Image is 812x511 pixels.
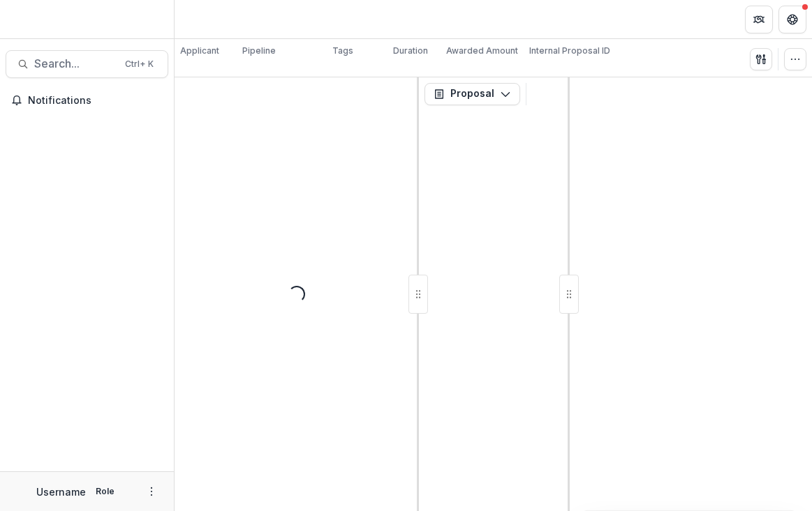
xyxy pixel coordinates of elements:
button: Notifications [6,89,168,112]
p: Duration [393,45,428,57]
button: Search... [6,50,168,78]
span: Notifications [28,95,163,107]
p: Applicant [180,45,219,57]
span: Search... [34,57,117,70]
p: Tags [332,45,353,57]
p: Username [36,485,86,499]
button: Partners [745,6,773,33]
button: More [143,483,160,500]
p: Internal Proposal ID [529,45,610,57]
p: Awarded Amount [446,45,518,57]
div: Ctrl + K [122,56,156,72]
p: Role [91,485,119,498]
p: Pipeline [242,45,276,57]
button: Get Help [778,6,806,33]
button: Proposal [425,83,520,105]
